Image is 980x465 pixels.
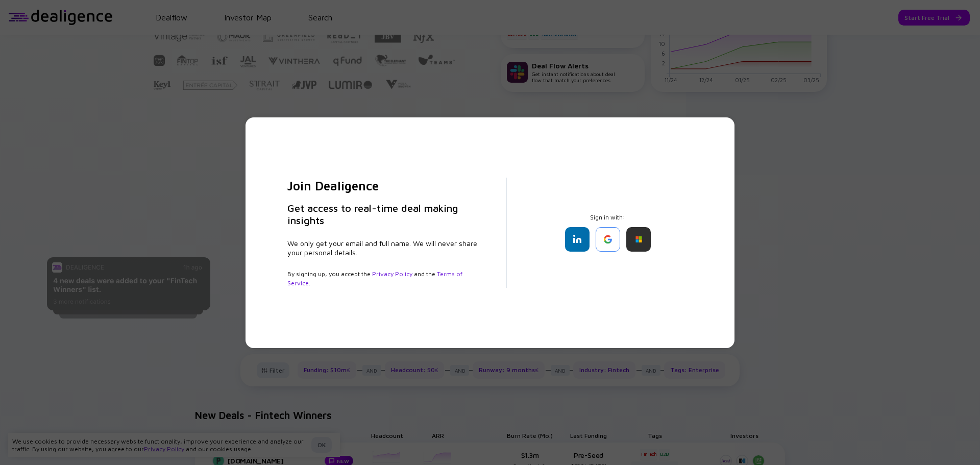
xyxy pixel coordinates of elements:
[287,239,482,257] div: We only get your email and full name. We will never share your personal details.
[287,270,462,287] a: Terms of Service
[531,213,684,252] div: Sign in with:
[287,202,482,227] h3: Get access to real-time deal making insights
[287,270,482,288] div: By signing up, you accept the and the .
[372,270,412,278] a: Privacy Policy
[287,178,482,194] h2: Join Dealigence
